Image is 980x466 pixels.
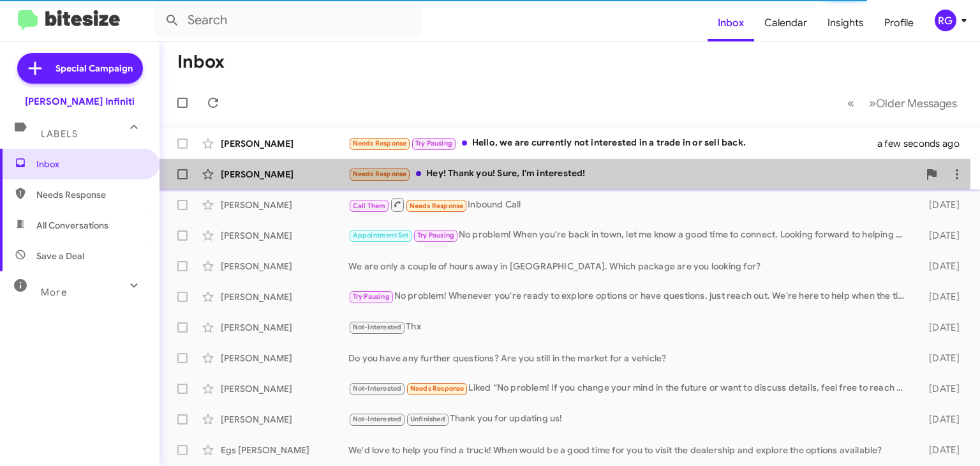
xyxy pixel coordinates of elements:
[17,53,143,84] a: Special Campaign
[36,219,108,232] span: All Conversations
[348,352,913,365] div: Do you have any further questions? Are you still in the market for a vehicle?
[415,139,452,147] span: Try Pausing
[410,415,445,423] span: Unfinished
[913,352,970,365] div: [DATE]
[221,290,348,303] div: [PERSON_NAME]
[348,444,913,456] div: We'd love to help you find a truck! When would be a good time for you to visit the dealership and...
[348,412,913,426] div: Thank you for updating us!
[935,10,956,31] div: RG
[353,231,409,239] span: Appointment Set
[221,229,348,242] div: [PERSON_NAME]
[353,292,390,301] span: Try Pausing
[36,188,145,201] span: Needs Response
[913,199,970,211] div: [DATE]
[410,384,464,393] span: Needs Response
[417,231,454,239] span: Try Pausing
[913,413,970,426] div: [DATE]
[25,95,135,108] div: [PERSON_NAME] Infiniti
[221,413,348,426] div: [PERSON_NAME]
[177,52,225,72] h1: Inbox
[348,381,913,396] div: Liked “No problem! If you change your mind in the future or want to discuss details, feel free to...
[348,289,913,304] div: No problem! Whenever you're ready to explore options or have questions, just reach out. We're her...
[154,5,422,36] input: Search
[353,202,386,210] span: Call Them
[847,95,854,111] span: «
[913,290,970,303] div: [DATE]
[353,170,407,178] span: Needs Response
[817,4,874,41] a: Insights
[893,137,970,150] div: a few seconds ago
[221,352,348,365] div: [PERSON_NAME]
[41,287,67,298] span: More
[221,168,348,181] div: [PERSON_NAME]
[708,4,754,41] a: Inbox
[36,250,84,262] span: Save a Deal
[913,321,970,334] div: [DATE]
[348,136,893,151] div: Hello, we are currently not interested in a trade in or sell back.
[913,229,970,242] div: [DATE]
[840,90,862,116] button: Previous
[861,90,965,116] button: Next
[353,139,407,147] span: Needs Response
[869,95,876,111] span: »
[353,323,402,331] span: Not-Interested
[348,260,913,273] div: We are only a couple of hours away in [GEOGRAPHIC_DATA]. Which package are you looking for?
[913,444,970,456] div: [DATE]
[348,320,913,334] div: Thx
[353,384,402,393] span: Not-Interested
[348,167,919,181] div: Hey! Thank you! Sure, I'm interested!
[56,62,133,75] span: Special Campaign
[348,197,913,213] div: Inbound Call
[840,90,965,116] nav: Page navigation example
[36,158,145,170] span: Inbox
[41,128,78,140] span: Labels
[221,199,348,211] div: [PERSON_NAME]
[876,96,957,110] span: Older Messages
[348,228,913,243] div: No problem! When you're back in town, let me know a good time to connect. Looking forward to help...
[221,260,348,273] div: [PERSON_NAME]
[221,382,348,395] div: [PERSON_NAME]
[410,202,464,210] span: Needs Response
[221,444,348,456] div: Egs [PERSON_NAME]
[913,260,970,273] div: [DATE]
[221,137,348,150] div: [PERSON_NAME]
[221,321,348,334] div: [PERSON_NAME]
[353,415,402,423] span: Not-Interested
[754,4,817,41] a: Calendar
[874,4,924,41] a: Profile
[924,10,966,31] button: RG
[913,382,970,395] div: [DATE]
